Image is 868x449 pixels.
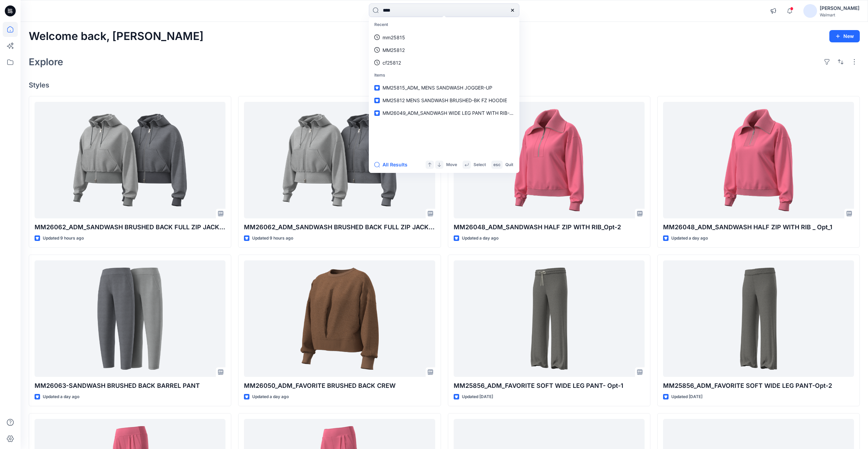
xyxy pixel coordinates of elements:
p: Updated [DATE] [462,393,493,400]
p: Items [370,69,518,82]
p: MM26063-SANDWASH BRUSHED BACK BARREL PANT [35,381,225,391]
p: MM26062_ADM_SANDWASH BRUSHED BACK FULL ZIP JACKET OPT-1 [244,222,435,232]
p: Updated [DATE] [671,393,702,400]
p: MM26048_ADM_SANDWASH HALF ZIP WITH RIB_Opt-2 [454,222,645,232]
button: New [829,30,860,42]
a: MM25856_ADM_FAVORITE SOFT WIDE LEG PANT-Opt-2 [663,260,854,377]
span: MM25812 MENS SANDWASH BRUSHED-BK FZ HOODIE [383,97,507,103]
a: cf25812 [370,56,518,69]
a: MM26062_ADM_SANDWASH BRUSHED BACK FULL ZIP JACKET OPT-2 [35,102,225,218]
p: Quit [505,161,513,168]
a: MM26062_ADM_SANDWASH BRUSHED BACK FULL ZIP JACKET OPT-1 [244,102,435,218]
a: mm25815 [370,31,518,44]
span: MM25815_ADM_ MENS SANDWASH JOGGER-UP [383,85,492,91]
p: Updated a day ago [252,393,289,400]
a: MM25812 [370,44,518,56]
h4: Styles [29,81,860,89]
a: MM26048_ADM_SANDWASH HALF ZIP WITH RIB_Opt-2 [454,102,645,218]
span: MM26049_ADM_SANDWASH WIDE LEG PANT WITH RIB-Opt-1 [383,110,522,116]
p: MM25856_ADM_FAVORITE SOFT WIDE LEG PANT-Opt-2 [663,381,854,391]
p: MM26062_ADM_SANDWASH BRUSHED BACK FULL ZIP JACKET OPT-2 [35,222,225,232]
p: cf25812 [383,59,401,66]
p: Select [474,161,486,168]
h2: Explore [29,56,63,67]
p: MM25856_ADM_FAVORITE SOFT WIDE LEG PANT- Opt-1 [454,381,645,391]
img: avatar [803,4,817,18]
p: mm25815 [383,34,405,41]
button: All Results [374,161,412,169]
h2: Welcome back, [PERSON_NAME] [29,30,204,43]
div: [PERSON_NAME] [820,4,859,12]
p: Recent [370,18,518,31]
a: MM25815_ADM_ MENS SANDWASH JOGGER-UP [370,81,518,94]
p: Updated a day ago [671,235,708,242]
p: Move [446,161,457,168]
p: Updated 9 hours ago [252,235,293,242]
a: MM26049_ADM_SANDWASH WIDE LEG PANT WITH RIB-Opt-1 [370,107,518,119]
a: MM25856_ADM_FAVORITE SOFT WIDE LEG PANT- Opt-1 [454,260,645,377]
p: esc [493,161,501,168]
p: MM26048_ADM_SANDWASH HALF ZIP WITH RIB _ Opt_1 [663,222,854,232]
p: Updated a day ago [43,393,79,400]
a: MM26063-SANDWASH BRUSHED BACK BARREL PANT [35,260,225,377]
p: MM25812 [383,46,405,54]
p: Updated a day ago [462,235,498,242]
a: MM26048_ADM_SANDWASH HALF ZIP WITH RIB _ Opt_1 [663,102,854,218]
a: MM25812 MENS SANDWASH BRUSHED-BK FZ HOODIE [370,94,518,107]
p: MM26050_ADM_FAVORITE BRUSHED BACK CREW [244,381,435,391]
a: MM26050_ADM_FAVORITE BRUSHED BACK CREW [244,260,435,377]
div: Walmart [820,12,859,17]
p: Updated 9 hours ago [43,235,84,242]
